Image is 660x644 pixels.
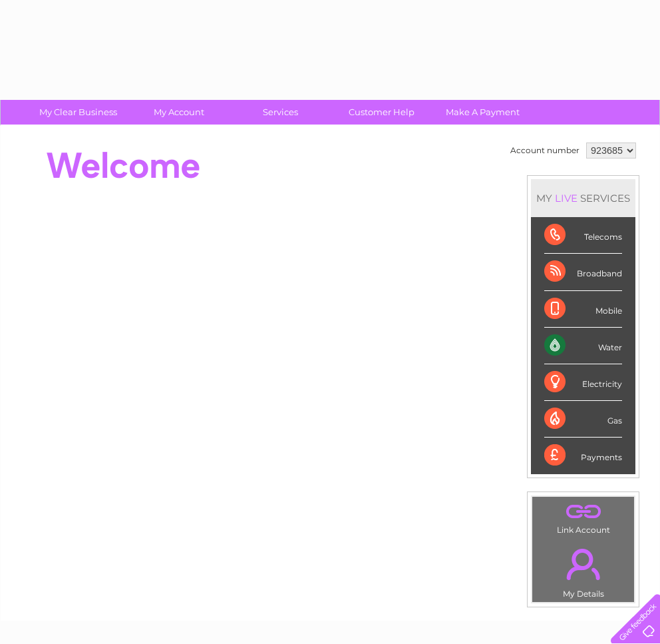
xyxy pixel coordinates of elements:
td: Account number [507,139,583,162]
div: LIVE [552,192,580,204]
a: Services [226,100,335,125]
div: Telecoms [544,217,622,254]
a: . [536,541,631,587]
div: Mobile [544,291,622,328]
td: My Details [532,537,635,603]
div: Gas [544,401,622,438]
a: Customer Help [327,100,436,125]
a: My Account [124,100,234,125]
div: Water [544,328,622,364]
td: Link Account [532,496,635,538]
a: Make A Payment [428,100,538,125]
div: MY SERVICES [531,179,635,217]
a: . [536,500,631,523]
div: Broadband [544,254,622,290]
div: Payments [544,438,622,474]
div: Electricity [544,364,622,401]
a: My Clear Business [23,100,133,125]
